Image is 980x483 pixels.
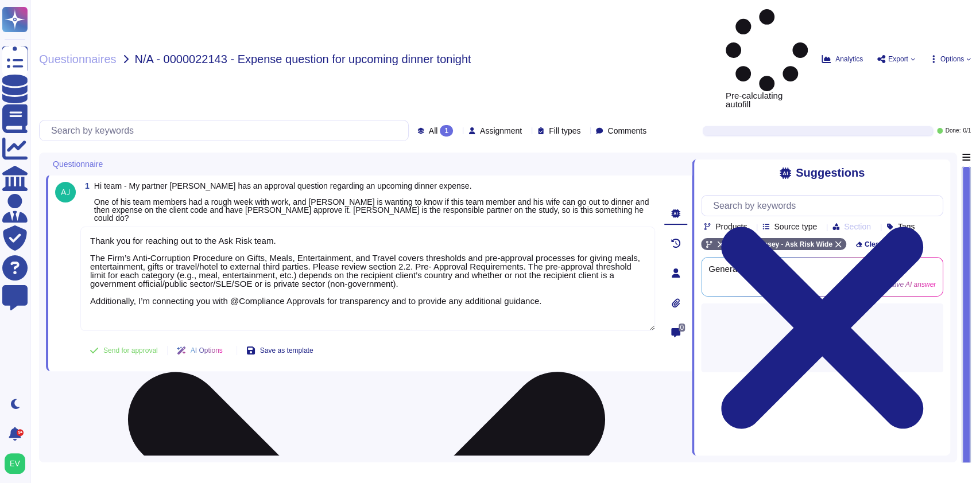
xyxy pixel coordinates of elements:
[45,120,408,141] input: Search by keywords
[707,196,943,216] input: Search by keywords
[5,453,25,474] img: user
[940,56,964,63] span: Options
[888,56,908,63] span: Export
[94,181,649,223] span: Hi team - My partner [PERSON_NAME] has an approval question regarding an upcoming dinner expense....
[17,429,24,436] div: 9+
[39,53,117,65] span: Questionnaires
[429,127,438,135] span: All
[945,128,960,134] span: Done:
[440,125,453,137] div: 1
[480,127,522,135] span: Assignment
[549,127,580,135] span: Fill types
[726,9,808,108] span: Pre-calculating autofill
[822,54,863,64] button: Analytics
[2,451,33,476] button: user
[607,127,646,135] span: Comments
[963,128,971,134] span: 0 / 1
[53,160,103,168] span: Questionnaire
[55,182,76,202] img: user
[135,53,471,65] span: N/A - 0000022143 - Expense question for upcoming dinner tonight
[835,56,863,63] span: Analytics
[80,182,90,190] span: 1
[80,227,655,331] textarea: To enrich screen reader interactions, please activate Accessibility in Grammarly extension settings
[679,324,685,332] span: 0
